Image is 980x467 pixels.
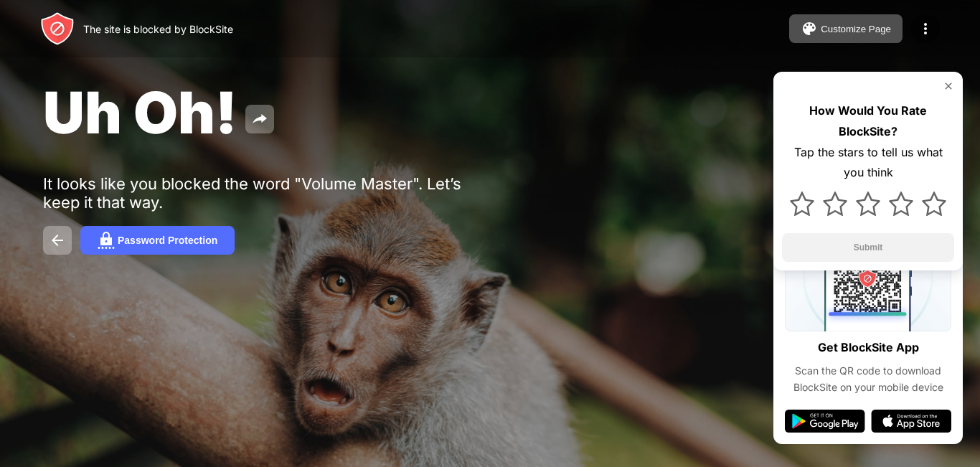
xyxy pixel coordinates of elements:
div: Scan the QR code to download BlockSite on your mobile device [785,363,951,395]
div: Customize Page [821,24,891,34]
div: Tap the stars to tell us what you think [782,142,954,184]
div: Password Protection [118,235,217,246]
img: header-logo.svg [40,11,75,46]
img: google-play.svg [785,410,865,433]
img: star.svg [889,192,913,216]
img: star.svg [922,192,946,216]
button: Password Protection [80,226,235,255]
div: How Would You Rate BlockSite? [782,100,954,142]
img: back.svg [49,232,66,249]
img: star.svg [856,192,880,216]
button: Submit [782,233,954,262]
img: pallet.svg [801,20,818,37]
img: app-store.svg [871,410,951,433]
div: It looks like you blocked the word "Volume Master". Let’s keep it that way. [43,174,486,212]
img: rate-us-close.svg [943,80,954,92]
div: Get BlockSite App [818,337,919,358]
img: password.svg [98,232,115,249]
img: share.svg [251,110,268,128]
img: star.svg [790,192,814,216]
div: The site is blocked by BlockSite [83,23,233,35]
button: Customize Page [789,14,903,43]
img: menu-icon.svg [917,20,934,37]
span: Uh Oh! [43,77,237,147]
img: star.svg [823,192,847,216]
